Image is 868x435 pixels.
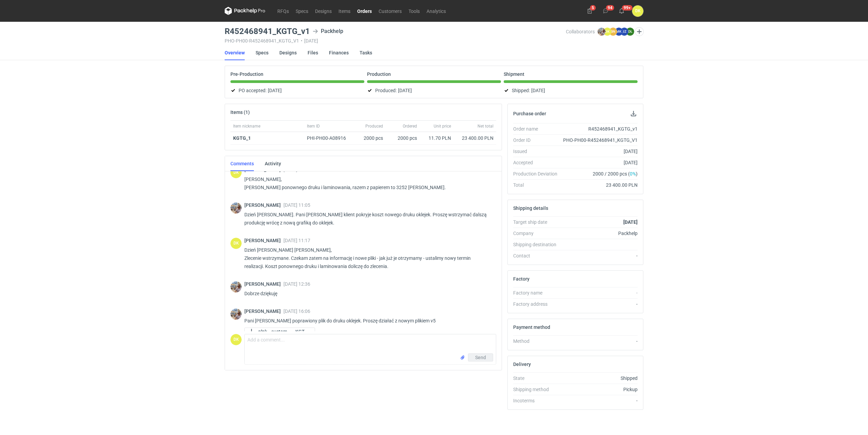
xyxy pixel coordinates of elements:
div: [DATE] [563,148,638,155]
div: Dominika Kaczyńska [632,5,643,17]
div: State [513,375,563,382]
span: [PERSON_NAME] [244,202,283,208]
div: - [563,289,638,296]
div: Dominika Kaczyńska [230,334,242,345]
div: [DATE] [563,159,638,166]
div: Packhelp [563,230,638,237]
span: Produced [365,123,383,129]
span: [DATE] [531,86,545,95]
span: plpk__custom____KGTG... [258,328,309,335]
a: Overview [225,45,245,60]
div: PHO-PH00-R452468941_KGTG_V1 [DATE] [225,38,566,44]
a: Analytics [423,7,449,15]
a: Tools [405,7,423,15]
div: - [563,397,638,404]
div: Shipped [563,375,638,382]
a: Orders [354,7,375,15]
button: 94 [600,5,611,16]
a: Tasks [360,45,372,60]
div: - [563,338,638,345]
span: Send [475,355,486,360]
div: - [563,301,638,307]
span: [DATE] 12:36 [283,281,310,287]
div: Shipping destination [513,241,563,248]
a: Finances [329,45,349,60]
div: Pickup [563,386,638,393]
p: [PERSON_NAME], [PERSON_NAME] ponownego druku i laminowania, razem z papierem to 3252 [PERSON_NAME]. [244,175,491,191]
a: Files [308,45,318,60]
span: Item nickname [233,123,260,129]
svg: Packhelp Pro [225,7,265,15]
div: 23 400.00 PLN [456,135,493,141]
span: [PERSON_NAME] [244,238,283,243]
div: plpk__custom____KGTG__d0__oR452468941__v5.pdf [244,328,312,336]
strong: KGTG_1 [233,135,251,141]
figcaption: DK [230,167,242,178]
div: Company [513,230,563,237]
h2: Delivery [513,362,531,367]
span: [DATE] 16:06 [283,308,310,314]
div: Total [513,182,563,188]
div: - [563,252,638,259]
figcaption: OŁ [626,28,634,36]
figcaption: DK [230,238,242,249]
img: Michał Palasek [230,281,242,292]
div: Factory address [513,301,563,307]
div: Accepted [513,159,563,166]
button: Edit collaborators [635,27,644,36]
p: Pani [PERSON_NAME] poprawiony plik do druku oklejek. Proszę działać z nowym plikiem v5 [244,317,491,325]
div: 11.70 PLN [422,135,451,141]
figcaption: DK [603,28,611,36]
div: Order name [513,126,563,132]
span: Ordered [403,123,417,129]
button: Download PO [629,110,638,118]
div: Incoterms [513,397,563,404]
figcaption: JZ [620,28,628,36]
div: Production Deviation [513,170,563,177]
h2: Payment method [513,324,550,330]
span: Net total [478,123,493,129]
span: [DATE] [268,86,282,95]
img: Michał Palasek [230,308,242,320]
div: Produced: [367,86,501,95]
a: plpk__custom____KGTG... [244,328,315,336]
p: Production [367,71,391,77]
div: PHO-PH00-R452468941_KGTG_V1 [563,137,638,144]
span: [PERSON_NAME] [244,308,283,314]
span: [PERSON_NAME] [244,281,283,287]
span: Unit price [434,123,451,129]
a: Customers [375,7,405,15]
div: 2000 pcs [386,132,420,145]
figcaption: BN [609,28,617,36]
p: Dzień [PERSON_NAME]. Pani [PERSON_NAME] klient pokryje koszt nowego druku oklejek. Proszę wstrzym... [244,211,491,227]
a: Designs [279,45,297,60]
p: Dobrze dziękuję [244,289,491,298]
div: Contact [513,252,563,259]
span: [DATE] [398,86,412,95]
div: Issued [513,148,563,155]
p: Pre-Production [230,71,263,77]
a: Activity [265,156,281,171]
a: Specs [256,45,268,60]
span: [DATE] 11:17 [283,238,310,243]
a: Items [335,7,354,15]
img: Michał Palasek [597,28,606,36]
img: Michał Palasek [230,202,242,214]
h2: Factory [513,276,530,282]
div: Target ship date [513,219,563,225]
h3: R452468941_KGTG_v1 [225,27,310,35]
a: Specs [292,7,312,15]
div: Factory name [513,289,563,296]
figcaption: DK [230,334,242,345]
h2: Purchase order [513,111,546,116]
span: [DATE] 11:05 [283,202,310,208]
a: RFQs [274,7,292,15]
span: Collaborators [566,29,595,34]
div: PO accepted: [230,86,364,95]
a: Designs [312,7,335,15]
h2: Shipping details [513,205,548,211]
div: Packhelp [313,27,343,35]
p: Shipment [504,71,524,77]
div: 23 400.00 PLN [563,182,638,188]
